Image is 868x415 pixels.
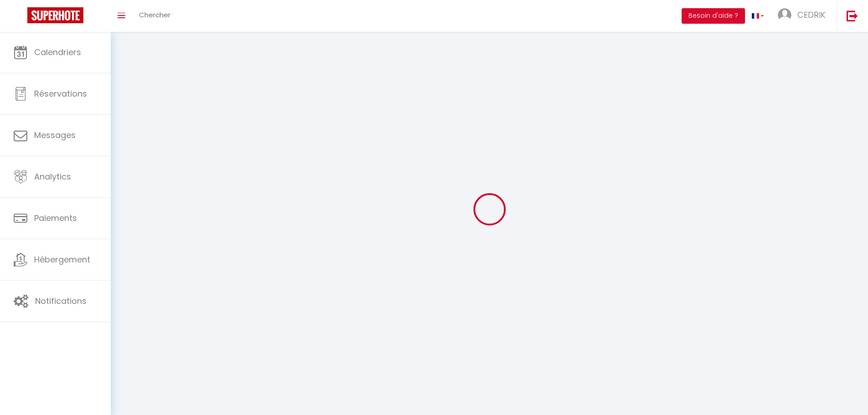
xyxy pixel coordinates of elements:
span: Messages [34,129,76,141]
span: Calendriers [34,46,81,58]
span: Hébergement [34,254,90,265]
img: ... [778,8,791,22]
img: logout [847,10,858,21]
span: Analytics [34,171,71,182]
span: Réservations [34,88,87,99]
span: Chercher [139,10,170,20]
span: CEDRIK [797,9,826,20]
span: Notifications [35,295,87,307]
button: Ouvrir le widget de chat LiveChat [7,4,35,31]
span: Paiements [34,212,77,224]
button: Besoin d'aide ? [682,8,745,24]
img: Super Booking [27,7,83,23]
